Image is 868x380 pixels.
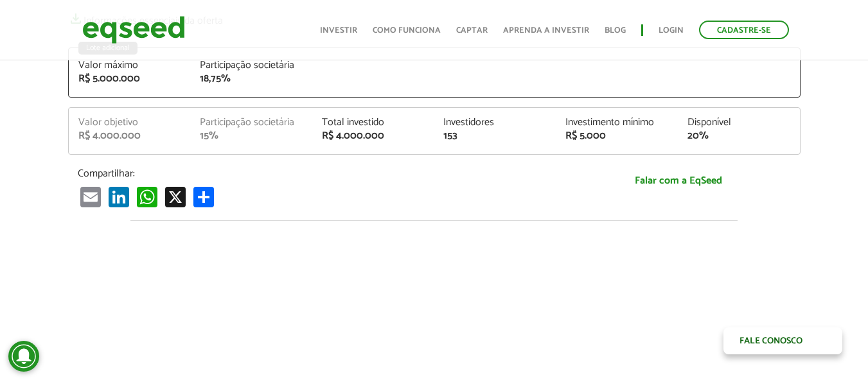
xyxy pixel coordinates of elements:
[200,74,303,84] div: 18,75%
[191,186,217,207] a: Compartilhar
[106,186,132,207] a: LinkedIn
[78,131,181,141] div: R$ 4.000.000
[322,117,425,128] div: Total investido
[687,117,790,128] div: Disponível
[134,186,160,207] a: WhatsApp
[78,168,547,180] p: Compartilhar:
[82,13,185,47] img: EqSeed
[200,131,303,141] div: 15%
[723,327,842,354] a: Fale conosco
[320,26,357,35] a: Investir
[200,117,303,128] div: Participação societária
[699,21,789,39] a: Cadastre-se
[566,168,791,194] a: Falar com a EqSeed
[565,131,668,141] div: R$ 5.000
[78,74,181,84] div: R$ 5.000.000
[659,26,684,35] a: Login
[78,186,103,207] a: Email
[200,60,303,71] div: Participação societária
[78,60,181,71] div: Valor máximo
[443,117,546,128] div: Investidores
[163,186,188,207] a: X
[78,117,181,128] div: Valor objetivo
[443,131,546,141] div: 153
[373,26,441,35] a: Como funciona
[503,26,589,35] a: Aprenda a investir
[565,117,668,128] div: Investimento mínimo
[322,131,425,141] div: R$ 4.000.000
[456,26,488,35] a: Captar
[687,131,790,141] div: 20%
[605,26,626,35] a: Blog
